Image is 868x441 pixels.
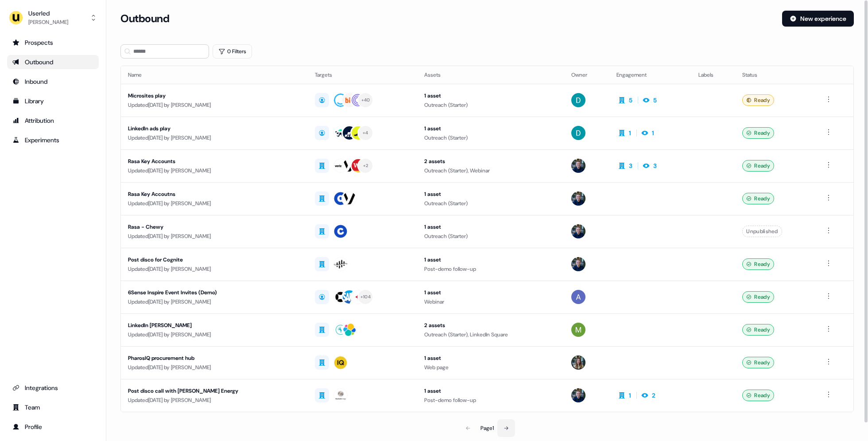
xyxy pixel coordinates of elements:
[424,190,557,199] div: 1 asset
[746,227,778,236] span: Unpublished
[735,66,816,84] th: Status
[629,96,632,105] div: 5
[424,386,557,395] div: 1 asset
[128,297,301,306] div: Updated [DATE] by [PERSON_NAME]
[424,166,557,175] div: Outreach (Starter), Webinar
[424,124,557,133] div: 1 asset
[128,101,301,109] div: Updated [DATE] by [PERSON_NAME]
[361,96,370,104] div: + 40
[571,159,585,173] img: James
[128,199,301,208] div: Updated [DATE] by [PERSON_NAME]
[629,161,632,170] div: 3
[571,224,585,238] img: James
[308,66,417,84] th: Targets
[7,74,99,89] a: Go to Inbound
[12,58,93,66] div: Outbound
[7,133,99,147] a: Go to experiments
[12,77,93,86] div: Inbound
[424,330,557,339] div: Outreach (Starter), LinkedIn Square
[7,7,99,28] button: Userled[PERSON_NAME]
[7,381,99,395] a: Go to integrations
[128,396,301,405] div: Updated [DATE] by [PERSON_NAME]
[691,66,735,84] th: Labels
[128,255,301,264] div: Post disco for Cognite
[424,232,557,241] div: Outreach (Starter)
[128,363,301,372] div: Updated [DATE] by [PERSON_NAME]
[12,116,93,125] div: Attribution
[424,91,557,100] div: 1 asset
[424,354,557,363] div: 1 asset
[629,391,631,400] div: 1
[571,257,585,271] img: James
[128,166,301,175] div: Updated [DATE] by [PERSON_NAME]
[424,157,557,166] div: 2 assets
[128,288,301,297] div: 6Sense Inspire Event Invites (Demo)
[120,12,169,25] h3: Outbound
[7,113,99,128] a: Go to attribution
[128,265,301,273] div: Updated [DATE] by [PERSON_NAME]
[128,124,301,133] div: LinkedIn ads play
[128,330,301,339] div: Updated [DATE] by [PERSON_NAME]
[28,18,68,27] div: [PERSON_NAME]
[128,190,301,199] div: Rasa Key Accoutns
[424,265,557,273] div: Post-demo follow-up
[653,96,657,105] div: 5
[128,222,301,231] div: Rasa - Chewy
[213,44,252,59] button: 0 Filters
[417,66,564,84] th: Assets
[28,9,68,18] div: Userled
[424,255,557,264] div: 1 asset
[424,101,557,109] div: Outreach (Starter)
[480,424,494,433] div: Page 1
[564,66,609,84] th: Owner
[7,35,99,50] a: Go to prospects
[571,93,585,107] img: David
[609,66,691,84] th: Engagement
[128,321,301,330] div: LinkedIn [PERSON_NAME]
[424,288,557,297] div: 1 asset
[12,38,93,47] div: Prospects
[754,391,770,400] span: Ready
[128,232,301,241] div: Updated [DATE] by [PERSON_NAME]
[424,133,557,142] div: Outreach (Starter)
[754,194,770,203] span: Ready
[754,260,770,269] span: Ready
[360,293,371,301] div: + 104
[424,222,557,231] div: 1 asset
[571,388,585,402] img: James
[629,129,631,137] div: 1
[782,11,854,27] button: New experience
[424,321,557,330] div: 2 assets
[652,391,655,400] div: 2
[363,162,368,170] div: + 2
[424,396,557,405] div: Post-demo follow-up
[7,55,99,69] a: Go to outbound experience
[12,136,93,144] div: Experiments
[12,422,93,431] div: Profile
[571,126,585,140] img: David
[653,161,657,170] div: 3
[571,290,585,304] img: Aaron
[7,400,99,414] a: Go to team
[754,161,770,170] span: Ready
[363,129,368,137] div: + 4
[754,129,770,137] span: Ready
[7,94,99,108] a: Go to templates
[128,133,301,142] div: Updated [DATE] by [PERSON_NAME]
[424,297,557,306] div: Webinar
[7,420,99,434] a: Go to profile
[571,323,585,337] img: Mickael
[121,66,308,84] th: Name
[424,199,557,208] div: Outreach (Starter)
[571,191,585,206] img: James
[754,325,770,334] span: Ready
[754,96,770,105] span: Ready
[424,363,557,372] div: Web page
[128,157,301,166] div: Rasa Key Accounts
[754,358,770,367] span: Ready
[12,403,93,412] div: Team
[128,91,301,100] div: Microsites play
[754,293,770,301] span: Ready
[128,354,301,363] div: PharosIQ procurement hub
[12,97,93,105] div: Library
